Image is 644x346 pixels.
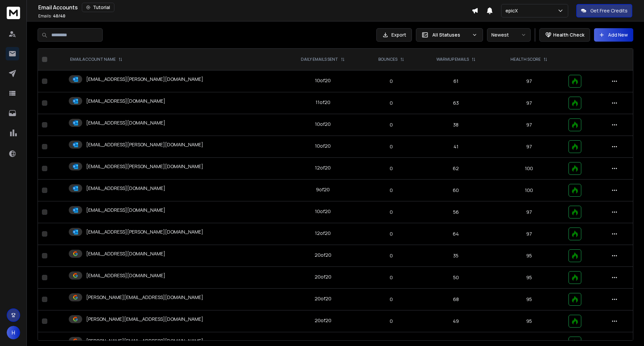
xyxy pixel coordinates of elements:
[315,252,331,258] div: 20 of 20
[86,207,165,213] p: [EMAIL_ADDRESS][DOMAIN_NAME]
[368,274,415,281] p: 0
[378,57,397,62] p: BOUNCES
[38,13,65,19] p: Emails :
[7,326,20,339] button: H
[493,70,565,92] td: 97
[86,141,203,148] p: [EMAIL_ADDRESS][PERSON_NAME][DOMAIN_NAME]
[315,317,331,324] div: 20 of 20
[419,201,493,223] td: 56
[493,310,565,332] td: 95
[493,114,565,136] td: 97
[594,28,633,42] button: Add New
[493,267,565,289] td: 95
[368,296,415,303] p: 0
[315,339,331,346] div: 20 of 20
[86,163,203,170] p: [EMAIL_ADDRESS][PERSON_NAME][DOMAIN_NAME]
[539,28,590,42] button: Health Check
[493,223,565,245] td: 97
[38,3,472,12] div: Email Accounts
[590,7,628,14] p: Get Free Credits
[576,4,632,17] button: Get Free Credits
[368,187,415,194] p: 0
[86,119,165,126] p: [EMAIL_ADDRESS][DOMAIN_NAME]
[436,57,469,62] p: WARMUP EMAILS
[368,318,415,325] p: 0
[511,57,541,62] p: HEALTH SCORE
[86,98,165,104] p: [EMAIL_ADDRESS][DOMAIN_NAME]
[493,180,565,201] td: 100
[493,92,565,114] td: 97
[368,209,415,215] p: 0
[86,338,203,344] p: [PERSON_NAME][EMAIL_ADDRESS][DOMAIN_NAME]
[70,57,122,62] div: EMAIL ACCOUNT NAME
[493,245,565,267] td: 95
[419,136,493,158] td: 41
[493,158,565,180] td: 100
[82,3,114,12] button: Tutorial
[53,13,65,19] span: 40 / 40
[316,186,330,193] div: 9 of 20
[432,32,469,38] p: All Statuses
[493,136,565,158] td: 97
[86,229,203,235] p: [EMAIL_ADDRESS][PERSON_NAME][DOMAIN_NAME]
[86,272,165,279] p: [EMAIL_ADDRESS][DOMAIN_NAME]
[419,289,493,310] td: 68
[505,7,521,14] p: epicX
[368,231,415,237] p: 0
[316,99,330,106] div: 11 of 20
[493,201,565,223] td: 97
[419,92,493,114] td: 63
[419,70,493,92] td: 61
[419,245,493,267] td: 35
[86,185,165,192] p: [EMAIL_ADDRESS][DOMAIN_NAME]
[368,252,415,259] p: 0
[315,274,331,280] div: 20 of 20
[315,230,331,237] div: 12 of 20
[86,250,165,257] p: [EMAIL_ADDRESS][DOMAIN_NAME]
[368,121,415,128] p: 0
[86,316,203,323] p: [PERSON_NAME][EMAIL_ADDRESS][DOMAIN_NAME]
[553,32,584,38] p: Health Check
[368,165,415,172] p: 0
[368,100,415,106] p: 0
[419,180,493,201] td: 60
[419,310,493,332] td: 49
[315,164,331,171] div: 12 of 20
[368,143,415,150] p: 0
[376,28,412,42] button: Export
[86,294,203,301] p: [PERSON_NAME][EMAIL_ADDRESS][DOMAIN_NAME]
[315,77,331,84] div: 10 of 20
[493,289,565,310] td: 95
[419,158,493,180] td: 62
[86,76,203,83] p: [EMAIL_ADDRESS][PERSON_NAME][DOMAIN_NAME]
[419,267,493,289] td: 50
[315,121,331,128] div: 10 of 20
[419,114,493,136] td: 38
[368,78,415,85] p: 0
[301,57,338,62] p: DAILY EMAILS SENT
[315,208,331,215] div: 10 of 20
[419,223,493,245] td: 64
[315,295,331,302] div: 20 of 20
[487,28,531,42] button: Newest
[315,143,331,149] div: 10 of 20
